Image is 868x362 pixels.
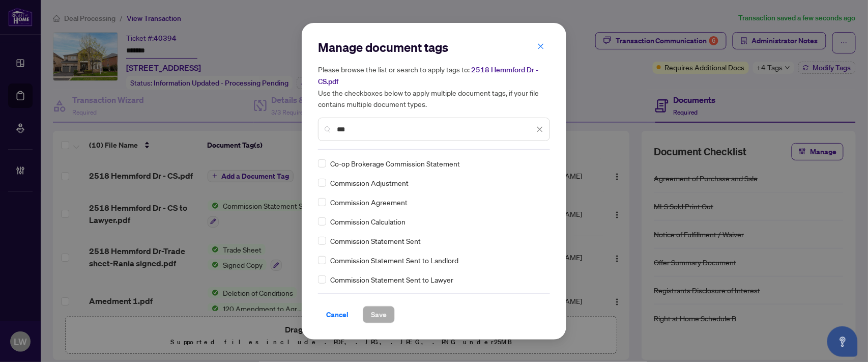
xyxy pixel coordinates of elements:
[330,216,406,227] span: Commission Calculation
[537,43,544,50] span: close
[318,39,550,55] h2: Manage document tags
[330,274,453,285] span: Commission Statement Sent to Lawyer
[536,126,543,133] span: close
[827,326,858,357] button: Open asap
[330,158,460,169] span: Co-op Brokerage Commission Statement
[330,177,409,188] span: Commission Adjustment
[318,306,357,323] button: Cancel
[318,64,550,109] h5: Please browse the list or search to apply tags to: Use the checkboxes below to apply multiple doc...
[330,235,421,246] span: Commission Statement Sent
[326,307,349,323] span: Cancel
[318,65,538,86] span: 2518 Hemmford Dr - CS.pdf
[330,255,458,266] span: Commission Statement Sent to Landlord
[363,306,395,323] button: Save
[330,197,408,208] span: Commission Agreement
